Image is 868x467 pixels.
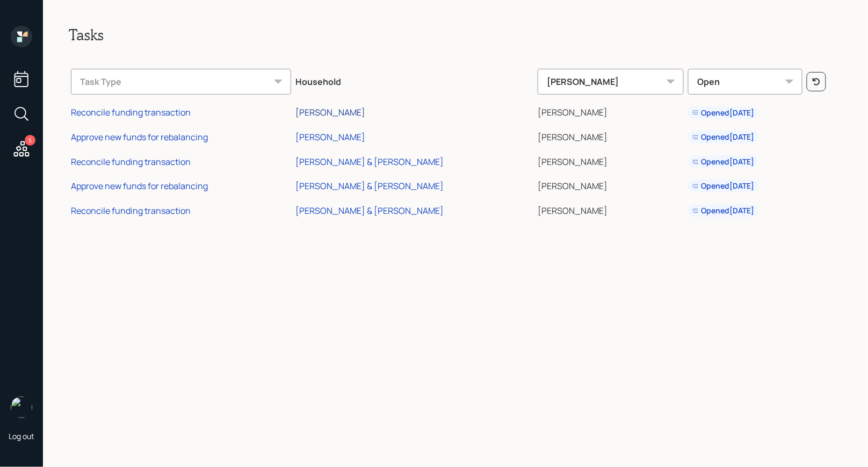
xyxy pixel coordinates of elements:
[295,131,365,143] div: [PERSON_NAME]
[536,123,686,148] td: [PERSON_NAME]
[295,106,365,118] div: [PERSON_NAME]
[295,205,444,217] div: [PERSON_NAME] & [PERSON_NAME]
[69,26,842,44] h2: Tasks
[692,107,754,118] div: Opened [DATE]
[688,69,802,95] div: Open
[71,180,208,192] div: Approve new funds for rebalancing
[692,205,754,216] div: Opened [DATE]
[536,148,686,173] td: [PERSON_NAME]
[9,431,34,441] div: Log out
[71,156,191,168] div: Reconcile funding transaction
[692,132,754,142] div: Opened [DATE]
[71,69,291,95] div: Task Type
[536,172,686,197] td: [PERSON_NAME]
[692,181,754,191] div: Opened [DATE]
[71,205,191,217] div: Reconcile funding transaction
[71,106,191,118] div: Reconcile funding transaction
[536,99,686,124] td: [PERSON_NAME]
[11,397,32,418] img: treva-nostdahl-headshot.png
[71,131,208,143] div: Approve new funds for rebalancing
[25,135,35,146] div: 5
[538,69,684,95] div: [PERSON_NAME]
[536,197,686,221] td: [PERSON_NAME]
[295,156,444,168] div: [PERSON_NAME] & [PERSON_NAME]
[295,180,444,192] div: [PERSON_NAME] & [PERSON_NAME]
[692,156,754,167] div: Opened [DATE]
[293,61,536,99] th: Household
